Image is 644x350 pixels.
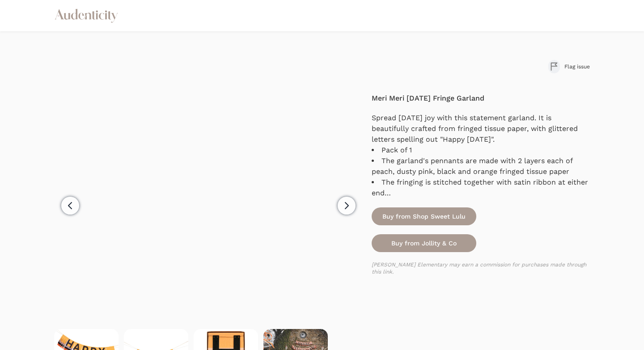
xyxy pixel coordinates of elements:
a: Buy from Shop Sweet Lulu [372,207,476,225]
h4: Meri Meri [DATE] Fringe Garland [372,93,589,104]
p: [PERSON_NAME] Elementary may earn a commission for purchases made through this link. [372,261,589,275]
li: The fringing is stitched together with satin ribbon at either end [372,177,589,198]
span: Flag issue [564,63,590,70]
button: Flag issue [548,60,590,73]
li: Pack of 1 [372,145,589,156]
li: The garland's pennants are made with 2 layers each of peach, dusty pink, black and orange fringed... [372,156,589,177]
p: Spread [DATE] joy with this statement garland. It is beautifully crafted from fringed tissue pape... [372,113,589,145]
a: Buy from Jollity & Co [372,234,476,252]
